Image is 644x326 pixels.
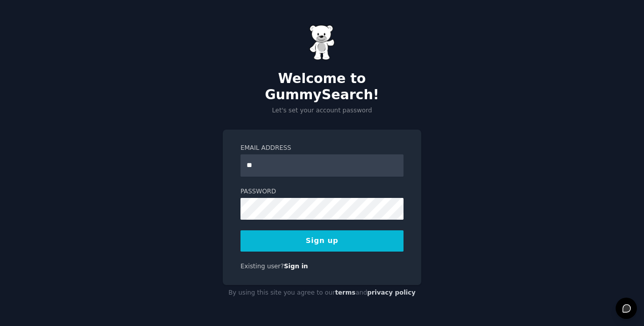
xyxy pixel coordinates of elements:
a: privacy policy [367,289,416,296]
button: Sign up [240,230,404,252]
h2: Welcome to GummySearch! [223,71,421,103]
label: Email Address [240,144,404,153]
a: terms [335,289,355,296]
span: Existing user? [240,263,284,270]
p: Let's set your account password [223,106,421,115]
div: By using this site you agree to our and [223,285,421,301]
a: Sign in [284,263,308,270]
label: Password [240,187,404,196]
img: Gummy Bear [309,25,335,60]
